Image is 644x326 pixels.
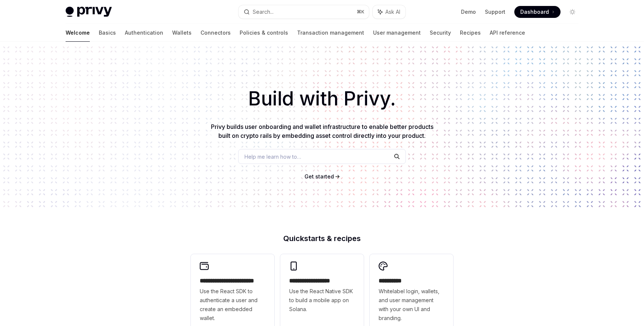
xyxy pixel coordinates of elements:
[297,24,364,42] a: Transaction management
[304,173,334,180] a: Get started
[430,24,451,42] a: Security
[304,173,334,180] span: Get started
[385,8,400,16] span: Ask AI
[200,287,265,323] span: Use the React SDK to authenticate a user and create an embedded wallet.
[125,24,163,42] a: Authentication
[461,8,476,16] a: Demo
[379,287,444,323] span: Whitelabel login, wallets, and user management with your own UI and branding.
[191,235,453,242] h2: Quickstarts & recipes
[289,287,355,314] span: Use the React Native SDK to build a mobile app on Solana.
[485,8,505,16] a: Support
[244,153,301,161] span: Help me learn how to…
[490,24,525,42] a: API reference
[520,8,549,16] span: Dashboard
[239,5,369,19] button: Search...⌘K
[211,123,433,139] span: Privy builds user onboarding and wallet infrastructure to enable better products built on crypto ...
[460,24,481,42] a: Recipes
[201,24,231,42] a: Connectors
[99,24,116,42] a: Basics
[373,5,405,19] button: Ask AI
[566,6,578,18] button: Toggle dark mode
[66,7,112,17] img: light logo
[66,24,90,42] a: Welcome
[240,24,288,42] a: Policies & controls
[373,24,421,42] a: User management
[357,9,364,15] span: ⌘ K
[12,84,632,113] h1: Build with Privy.
[172,24,192,42] a: Wallets
[253,7,274,16] div: Search...
[514,6,561,18] a: Dashboard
